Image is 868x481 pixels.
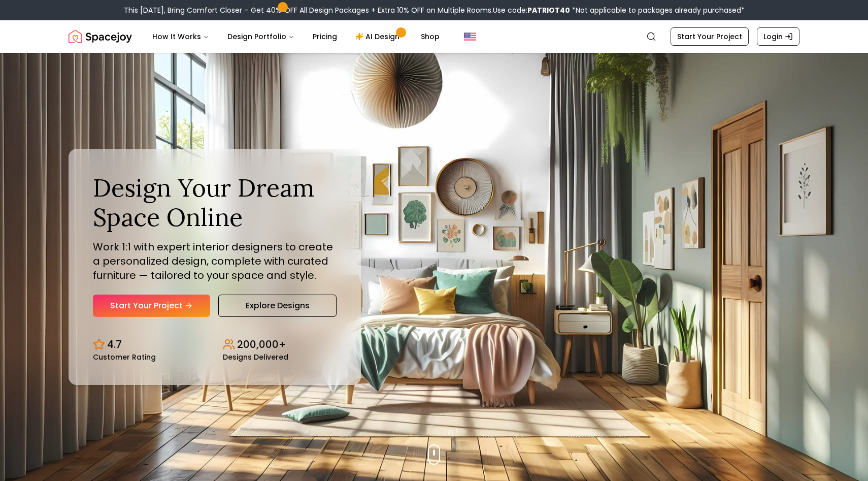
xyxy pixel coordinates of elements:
[93,354,156,361] small: Customer Rating
[347,26,411,47] a: AI Design
[69,26,132,47] a: Spacejoy
[218,295,337,317] a: Explore Designs
[144,26,448,47] nav: Main
[69,20,799,53] nav: Global
[237,337,286,351] p: 200,000+
[413,26,448,47] a: Shop
[93,329,337,361] div: Design stats
[69,26,132,47] img: Spacejoy Logo
[527,5,570,15] b: PATRIOT40
[570,5,745,15] span: *Not applicable to packages already purchased*
[93,173,337,232] h1: Design Your Dream Space Online
[107,337,122,351] p: 4.7
[93,240,337,282] p: Work 1:1 with expert interior designers to create a personalized design, complete with curated fu...
[223,354,288,361] small: Designs Delivered
[305,26,345,47] a: Pricing
[757,27,799,46] a: Login
[464,30,476,43] img: United States
[493,5,570,15] span: Use code:
[124,5,745,15] div: This [DATE], Bring Comfort Closer – Get 40% OFF All Design Packages + Extra 10% OFF on Multiple R...
[144,26,217,47] button: How It Works
[671,27,749,46] a: Start Your Project
[219,26,303,47] button: Design Portfolio
[93,295,210,317] a: Start Your Project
